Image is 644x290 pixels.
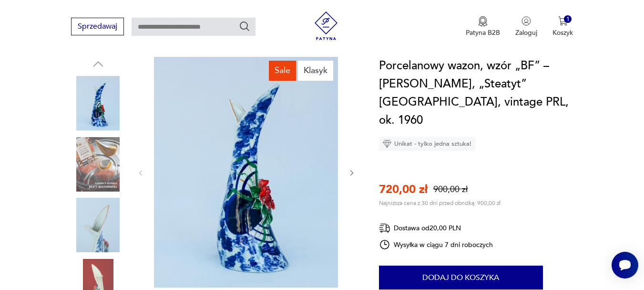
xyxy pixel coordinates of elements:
[269,61,296,81] div: Sale
[433,183,468,195] p: 900,00 zł
[312,11,340,40] img: Patyna - sklep z meblami i dekoracjami vintage
[379,199,501,207] p: Najniższa cena z 30 dni przed obniżką: 900,00 zł
[379,266,543,290] button: Dodaj do koszyka
[515,16,537,37] button: Zaloguj
[71,18,124,35] button: Sprzedawaj
[154,57,338,288] img: Zdjęcie produktu Porcelanowy wazon, wzór „BF” – Zygmunt Buksowicz, „Steatyt” Katowice, vintage PR...
[558,16,568,26] img: Ikona koszyka
[466,16,500,37] button: Patyna B2B
[552,16,573,37] button: 1Koszyk
[71,24,124,31] a: Sprzedawaj
[71,137,125,192] img: Zdjęcie produktu Porcelanowy wazon, wzór „BF” – Zygmunt Buksowicz, „Steatyt” Katowice, vintage PR...
[298,61,333,81] div: Klasyk
[466,28,500,37] p: Patyna B2B
[552,28,573,37] p: Koszyk
[239,21,250,32] button: Szukaj
[521,16,531,26] img: Ikonka użytkownika
[379,239,493,250] div: Wysyłka w ciągu 7 dni roboczych
[71,198,125,252] img: Zdjęcie produktu Porcelanowy wazon, wzór „BF” – Zygmunt Buksowicz, „Steatyt” Katowice, vintage PR...
[379,182,428,197] p: 720,00 zł
[612,252,638,279] iframe: Smartsupp widget button
[564,15,572,23] div: 1
[515,28,537,37] p: Zaloguj
[379,137,475,151] div: Unikat - tylko jedna sztuka!
[379,222,493,234] div: Dostawa od 20,00 PLN
[379,222,390,234] img: Ikona dostawy
[379,57,580,129] h1: Porcelanowy wazon, wzór „BF” – [PERSON_NAME], „Steatyt” [GEOGRAPHIC_DATA], vintage PRL, ok. 1960
[383,140,391,148] img: Ikona diamentu
[71,76,125,130] img: Zdjęcie produktu Porcelanowy wazon, wzór „BF” – Zygmunt Buksowicz, „Steatyt” Katowice, vintage PR...
[478,16,488,27] img: Ikona medalu
[466,16,500,37] a: Ikona medaluPatyna B2B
